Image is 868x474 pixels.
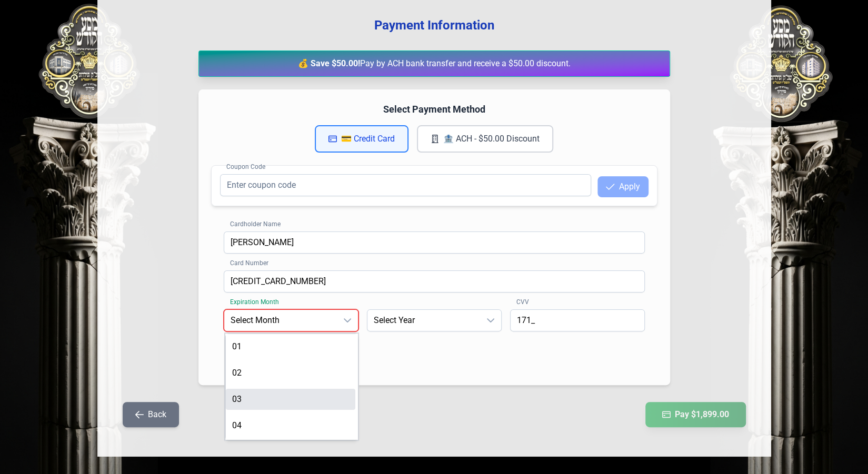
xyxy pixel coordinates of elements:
[315,125,408,153] button: 💳 Credit Card
[123,402,179,427] button: Back
[226,362,355,384] li: 02
[367,310,480,331] span: Select Year
[480,310,501,331] div: dropdown trigger
[220,174,591,196] input: Enter coupon code
[597,176,648,197] button: Apply
[114,17,754,34] h3: Payment Information
[211,102,657,117] h4: Select Payment Method
[226,389,355,410] li: 03
[232,341,242,351] span: 01
[298,58,360,68] strong: 💰 Save $50.00!
[232,420,242,430] span: 04
[198,51,670,77] div: Pay by ACH bank transfer and receive a $50.00 discount.
[232,394,242,404] span: 03
[224,310,337,331] span: Select Month
[645,402,746,427] button: Pay $1,899.00
[417,125,553,153] button: 🏦 ACH - $50.00 Discount
[337,310,358,331] div: dropdown trigger
[232,368,242,378] span: 02
[226,336,355,357] li: 01
[226,415,355,436] li: 04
